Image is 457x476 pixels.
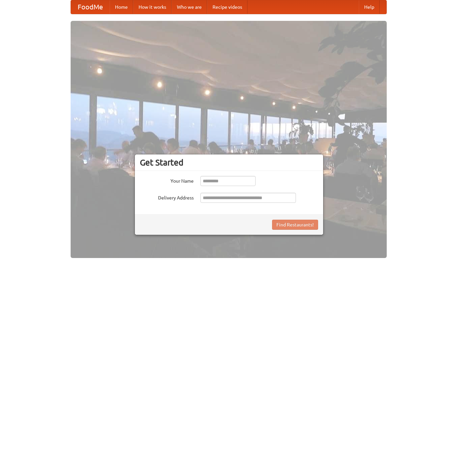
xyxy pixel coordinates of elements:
[172,0,207,14] a: Who we are
[140,157,318,168] h3: Get Started
[359,0,380,14] a: Help
[207,0,247,14] a: Recipe videos
[140,176,194,184] label: Your Name
[133,0,172,14] a: How it works
[71,0,110,14] a: FoodMe
[140,193,194,201] label: Delivery Address
[110,0,133,14] a: Home
[272,220,318,230] button: Find Restaurants!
